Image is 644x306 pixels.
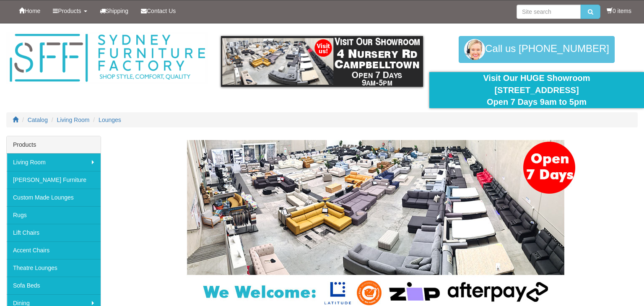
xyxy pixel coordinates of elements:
a: Accent Chairs [7,241,101,259]
a: Catalog [28,117,48,123]
a: Rugs [7,206,101,224]
li: 0 items [607,7,631,15]
span: Products [58,8,81,14]
a: Home [13,0,47,21]
span: Shipping [106,8,129,14]
div: Products [7,136,101,153]
a: Contact Us [135,0,182,21]
a: Lounges [99,117,121,123]
span: Contact Us [147,8,176,14]
div: Visit Our HUGE Showroom [STREET_ADDRESS] Open 7 Days 9am to 5pm [436,72,638,108]
span: Home [25,8,40,14]
a: Products [47,0,93,21]
a: Shipping [93,0,135,21]
a: Lift Chairs [7,224,101,241]
a: Living Room [57,117,90,123]
a: [PERSON_NAME] Furniture [7,171,101,189]
img: showroom.gif [221,36,423,87]
img: Sydney Furniture Factory [6,32,208,84]
a: Custom Made Lounges [7,189,101,206]
a: Sofa Beds [7,277,101,294]
input: Site search [517,5,581,19]
a: Theatre Lounges [7,259,101,277]
a: Living Room [7,153,101,171]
